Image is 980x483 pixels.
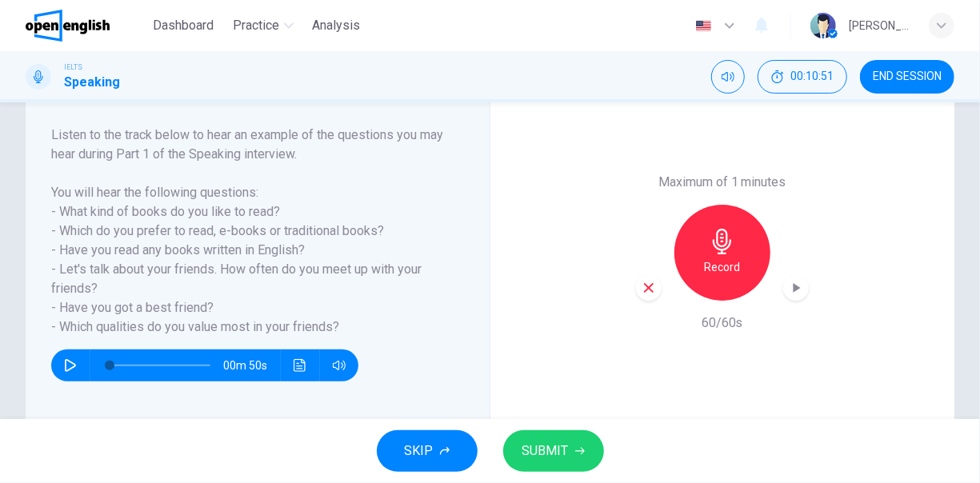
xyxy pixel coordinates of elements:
span: Practice [233,16,279,35]
h1: Speaking [64,73,120,92]
img: en [694,20,714,32]
span: SUBMIT [522,440,569,462]
span: END SESSION [873,70,942,83]
button: 00:10:51 [758,60,847,94]
h6: 60/60s [702,313,743,333]
button: END SESSION [860,60,954,94]
button: Record [674,205,770,301]
button: Dashboard [146,11,220,40]
h6: Listen to the track below to hear an example of the questions you may hear during Part 1 of the S... [51,126,445,337]
button: SUBMIT [503,430,604,472]
span: Analysis [313,16,361,35]
div: [PERSON_NAME] [849,16,910,35]
button: Click to see the audio transcription [287,349,313,381]
span: 00:10:51 [790,70,834,83]
a: OpenEnglish logo [26,10,146,42]
div: Mute [711,60,745,94]
div: Hide [758,60,847,94]
h6: Record [704,257,740,277]
span: IELTS [64,62,82,73]
span: SKIP [405,440,434,462]
img: OpenEnglish logo [26,10,110,42]
span: 00m 50s [223,349,280,381]
span: Dashboard [153,16,214,35]
h6: Maximum of 1 minutes [658,173,786,192]
button: SKIP [377,430,478,472]
button: Analysis [306,11,367,40]
button: Practice [226,11,300,40]
img: Profile picture [810,13,836,38]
